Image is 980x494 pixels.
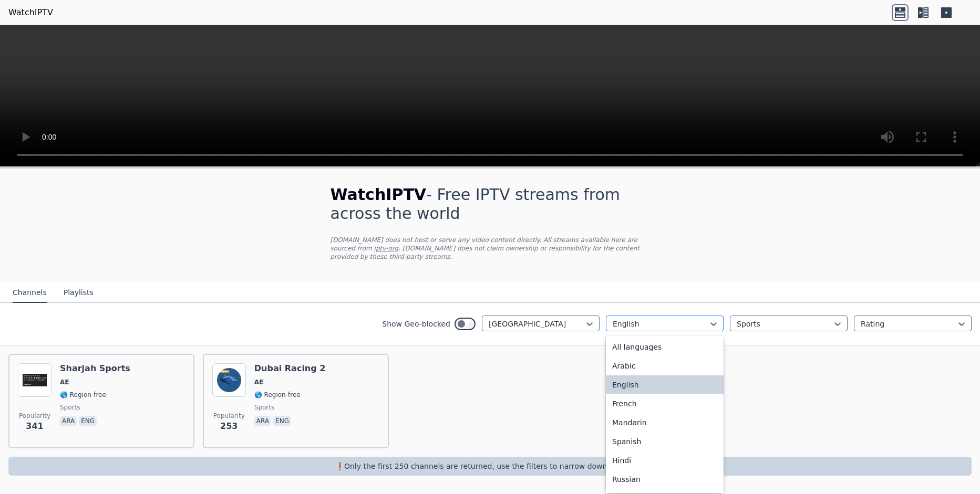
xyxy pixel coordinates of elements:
[606,356,724,375] div: Arabic
[331,185,650,223] h1: - Free IPTV streams from across the world
[60,416,77,426] p: ara
[254,378,263,386] span: AE
[213,412,245,420] span: Popularity
[60,391,106,399] span: 🌎 Region-free
[374,245,399,252] a: iptv-org
[606,432,724,451] div: Spanish
[8,6,53,19] a: WatchIPTV
[606,413,724,432] div: Mandarin
[220,420,238,433] span: 253
[64,283,94,303] button: Playlists
[13,461,967,471] p: ❗️Only the first 250 channels are returned, use the filters to narrow down channels.
[79,416,97,426] p: eng
[331,185,427,204] span: WatchIPTV
[18,363,51,397] img: Sharjah Sports
[606,394,724,413] div: French
[212,363,246,397] img: Dubai Racing 2
[26,420,43,433] span: 341
[13,283,47,303] button: Channels
[60,378,69,386] span: AE
[254,403,274,412] span: sports
[273,416,291,426] p: eng
[254,416,271,426] p: ara
[606,470,724,489] div: Russian
[254,391,301,399] span: 🌎 Region-free
[19,412,50,420] span: Popularity
[60,403,80,412] span: sports
[60,363,130,374] h6: Sharjah Sports
[382,319,450,329] label: Show Geo-blocked
[606,451,724,470] div: Hindi
[606,375,724,394] div: English
[254,363,326,374] h6: Dubai Racing 2
[606,338,724,356] div: All languages
[331,236,650,261] p: [DOMAIN_NAME] does not host or serve any video content directly. All streams available here are s...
